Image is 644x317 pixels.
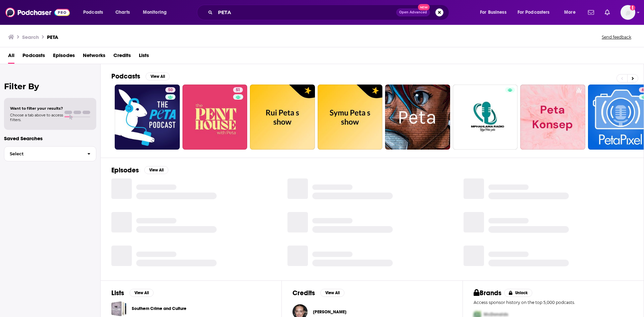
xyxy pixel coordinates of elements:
span: Open Advanced [399,11,427,14]
a: Southern Crime and Culture [111,301,126,316]
a: 51 [233,87,243,93]
a: 50 [115,85,180,150]
a: Lists [139,50,149,64]
a: Charts [111,7,134,18]
a: ListsView All [111,289,154,297]
a: All [8,50,14,64]
button: open menu [138,7,175,18]
button: Unlock [504,289,533,297]
button: Open AdvancedNew [396,8,430,16]
span: Podcasts [83,8,103,17]
button: open menu [559,7,584,18]
h3: Search [22,34,39,40]
a: Podcasts [22,50,45,64]
span: 51 [236,87,240,94]
p: Access sponsor history on the top 5,000 podcasts. [474,300,633,305]
span: Logged in as WesBurdett [621,5,635,20]
button: View All [144,166,168,174]
div: Search podcasts, credits, & more... [203,5,455,20]
span: New [418,4,430,10]
a: CreditsView All [292,289,344,297]
span: For Podcasters [518,8,550,17]
a: PodcastsView All [111,72,170,81]
span: Select [4,152,82,156]
button: open menu [513,7,559,18]
span: Charts [115,8,130,17]
span: Want to filter your results? [10,106,63,111]
h2: Filter By [4,82,96,91]
a: Credits [113,50,131,64]
button: View All [146,72,170,81]
button: Send feedback [600,34,633,40]
h2: Lists [111,289,124,297]
h3: PETA [47,34,58,40]
span: More [564,8,576,17]
span: 50 [168,87,173,94]
h2: Credits [292,289,315,297]
a: EpisodesView All [111,166,168,174]
h2: Episodes [111,166,139,174]
a: Show notifications dropdown [585,7,597,18]
a: Episodes [53,50,75,64]
a: 51 [182,85,248,150]
h2: Brands [474,289,501,297]
a: Peta Murgatroyd [313,309,346,315]
span: Choose a tab above to access filters. [10,113,63,122]
svg: Add a profile image [630,5,635,10]
button: View All [129,289,154,297]
span: For Business [480,8,506,17]
a: Networks [83,50,105,64]
input: Search podcasts, credits, & more... [215,7,396,18]
h2: Podcasts [111,72,140,81]
a: Show notifications dropdown [602,7,612,18]
button: Select [4,146,96,161]
a: Southern Crime and Culture [132,305,186,312]
span: Monitoring [143,8,167,17]
img: Podchaser - Follow, Share and Rate Podcasts [5,6,70,19]
button: View All [320,289,344,297]
a: 50 [165,87,175,93]
button: open menu [475,7,515,18]
span: [PERSON_NAME] [313,309,346,315]
img: User Profile [621,5,635,20]
button: open menu [78,7,112,18]
button: Show profile menu [621,5,635,20]
p: Saved Searches [4,135,96,142]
